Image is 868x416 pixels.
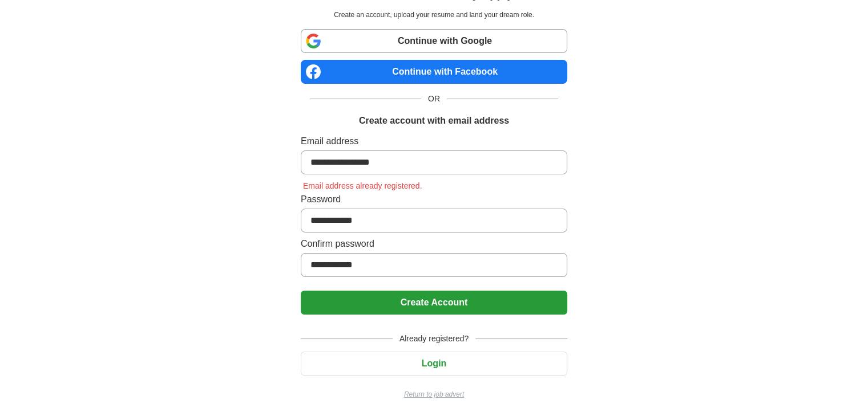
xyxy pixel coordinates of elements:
[301,389,567,399] a: Return to job advert
[301,181,425,190] span: Email address already registered.
[301,60,567,84] a: Continue with Facebook
[359,114,509,128] h1: Create account with email address
[303,10,565,20] p: Create an account, upload your resume and land your dream role.
[301,237,567,251] label: Confirm password
[393,333,475,345] span: Already registered?
[301,193,567,206] label: Password
[301,358,567,368] a: Login
[301,29,567,53] a: Continue with Google
[421,93,447,105] span: OR
[301,291,567,315] button: Create Account
[301,134,567,148] label: Email address
[301,352,567,376] button: Login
